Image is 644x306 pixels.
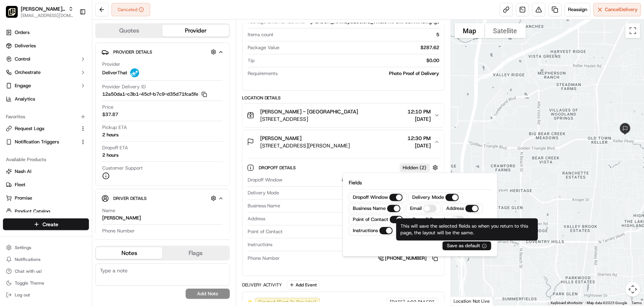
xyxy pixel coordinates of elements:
button: Flags [162,247,229,259]
span: Engage [15,82,31,89]
a: Powered byPylon [52,183,89,189]
button: Driver Details [101,192,224,204]
button: Nash AI [3,166,89,177]
button: Promise [3,192,89,204]
span: Notification Triggers [15,139,59,145]
span: [STREET_ADDRESS] [260,115,358,123]
img: Masood Aslam [7,127,19,139]
div: Past conversations [7,96,49,102]
button: Notifications [3,254,89,265]
span: [PERSON_NAME] [23,135,60,140]
img: 1736555255976-a54dd68f-1ca7-489b-9aae-adbdc363a1c4 [15,135,21,141]
label: Delivery Mode [412,194,444,201]
a: Analytics [3,93,89,105]
button: CancelDelivery [593,3,641,16]
span: 4:02 PM EDT [407,299,435,306]
span: Pylon [73,183,89,189]
button: See all [114,95,134,103]
span: [PERSON_NAME] [260,135,302,142]
div: [PERSON_NAME] [102,215,141,221]
a: Promise [6,195,86,201]
label: Dropoff Barcodes [413,216,450,223]
span: Address [248,215,265,222]
img: Nash [7,7,22,22]
div: N/A [276,241,439,248]
div: Available Products [3,154,89,166]
span: [STREET_ADDRESS][PERSON_NAME] [260,142,350,149]
span: Promise [15,195,32,201]
div: Favorites [3,111,89,123]
div: $287.62 [282,44,439,51]
span: [EMAIL_ADDRESS][DOMAIN_NAME] [21,13,73,18]
span: [PERSON_NAME] - [GEOGRAPHIC_DATA] [260,108,358,115]
img: Pei Wei Parent Org [6,6,18,18]
div: Start new chat [33,71,121,78]
span: This will save the selected fields so when you return to this page, the layout will be the same. [401,223,528,236]
img: Brittany Newman [7,108,19,119]
span: Analytics [15,96,35,102]
button: Save as default [447,242,487,249]
span: Items count [248,31,273,38]
button: Show satellite imagery [485,23,526,38]
button: Settings [3,242,89,253]
button: [PERSON_NAME] Parent Org [21,5,65,13]
span: [PERSON_NAME] [23,115,60,120]
span: Control [15,56,30,62]
p: Fields [349,179,491,186]
a: Notification Triggers [6,139,77,145]
span: Cancel Delivery [605,6,638,13]
span: • [61,115,64,120]
label: Email [410,205,422,212]
span: [PHONE_NUMBER] [385,255,427,262]
button: Product Catalog [3,205,89,217]
button: Add Event [287,280,320,289]
button: Request Logs [3,123,89,135]
span: DeliverThat [102,69,127,76]
span: Pickup ETA [102,124,127,131]
a: Product Catalog [6,208,86,215]
label: Instructions [353,227,378,234]
button: 12a50da1-c3b1-45cf-b7c9-d35d71fca5fe [102,91,207,98]
div: 💻 [62,166,68,172]
button: Keyboard shortcuts [551,300,582,306]
span: Provider [102,61,120,68]
img: 1736555255976-a54dd68f-1ca7-489b-9aae-adbdc363a1c4 [15,115,21,121]
label: Point of Contact [353,216,388,223]
span: Phone Number [102,228,135,234]
img: Google [453,296,477,306]
span: Orchestrate [15,69,41,76]
a: Orders [3,27,89,38]
a: Deliveries [3,40,89,52]
label: Business Name [353,205,386,212]
div: 2 hours [102,132,118,138]
button: Create [3,218,89,230]
img: 9188753566659_6852d8bf1fb38e338040_72.png [16,71,29,84]
span: Customer Support [102,165,143,171]
a: Terms (opens in new tab) [631,301,642,305]
span: Reassign [568,6,587,13]
span: Dropoff ETA [102,144,128,151]
span: [DATE] [65,115,80,120]
button: Provider Details [101,46,224,58]
span: Knowledge Base [15,165,56,173]
button: Pei Wei Parent Org[PERSON_NAME] Parent Org[EMAIL_ADDRESS][DOMAIN_NAME] [3,3,76,21]
a: Fleet [6,181,86,188]
div: SCHEDULED [282,190,439,196]
button: [PERSON_NAME][STREET_ADDRESS][PERSON_NAME]12:30 PM[DATE] [242,130,444,154]
span: • [61,135,64,140]
span: Nash AI [15,168,31,175]
span: Business Name [248,203,280,209]
span: Provider Details [113,49,152,55]
button: Notes [96,247,162,259]
span: Toggle Theme [15,280,44,286]
span: Provider Delivery ID [102,84,146,90]
button: Toggle Theme [3,278,89,288]
label: Dropoff Window [353,194,388,201]
span: Log out [15,292,30,298]
span: [DATE] [408,115,431,123]
span: Hidden ( 2 ) [403,164,427,171]
button: Control [3,53,89,65]
button: Hidden (2) [400,163,440,172]
button: Start new chat [125,73,134,82]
